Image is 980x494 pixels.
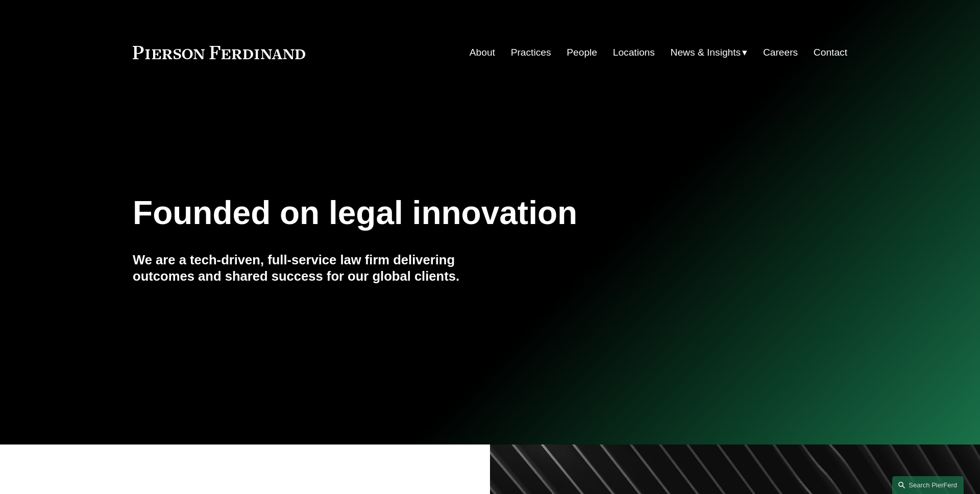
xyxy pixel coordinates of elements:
a: About [470,43,495,62]
a: Locations [613,43,655,62]
a: Careers [763,43,798,62]
a: folder dropdown [671,43,748,62]
a: Practices [511,43,551,62]
a: Contact [814,43,847,62]
h1: Founded on legal innovation [133,194,728,232]
a: Search this site [892,476,964,494]
h4: We are a tech-driven, full-service law firm delivering outcomes and shared success for our global... [133,252,490,285]
span: News & Insights [671,44,741,62]
a: People [567,43,597,62]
